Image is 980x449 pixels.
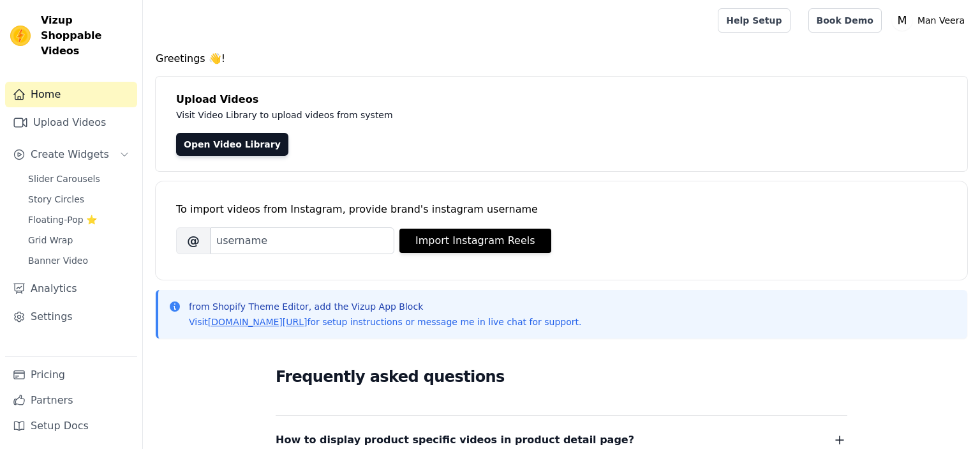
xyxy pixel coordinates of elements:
a: Grid Wrap [20,231,137,249]
p: from Shopify Theme Editor, add the Vizup App Block [189,300,581,313]
span: How to display product specific videos in product detail page? [276,431,634,449]
a: Help Setup [718,8,790,33]
a: Pricing [5,362,137,388]
a: Home [5,82,137,107]
a: Analytics [5,276,137,301]
a: Book Demo [808,8,882,33]
button: Create Widgets [5,142,137,167]
span: Grid Wrap [28,234,73,247]
a: Open Video Library [176,133,288,156]
button: How to display product specific videos in product detail page? [276,431,847,449]
span: Slider Carousels [28,172,100,185]
h4: Greetings 👋! [156,51,967,66]
a: Partners [5,388,137,413]
span: Banner Video [28,254,88,267]
a: Settings [5,304,137,330]
a: Setup Docs [5,413,137,439]
p: Man Veera [912,9,970,32]
span: Create Widgets [31,147,109,162]
a: Slider Carousels [20,170,137,188]
p: Visit Video Library to upload videos from system [176,107,748,123]
div: To import videos from Instagram, provide brand's instagram username [176,202,947,217]
span: Floating-Pop ⭐ [28,213,97,226]
p: Visit for setup instructions or message me in live chat for support. [189,316,581,328]
a: Floating-Pop ⭐ [20,211,137,229]
button: M Man Veera [892,9,970,32]
a: Banner Video [20,252,137,270]
h2: Frequently asked questions [276,364,847,390]
a: Upload Videos [5,110,137,135]
button: Import Instagram Reels [399,229,551,253]
a: [DOMAIN_NAME][URL] [208,317,308,327]
text: M [897,14,907,27]
span: @ [176,227,211,254]
input: username [211,227,394,254]
span: Vizup Shoppable Videos [41,13,132,59]
h4: Upload Videos [176,92,947,107]
span: Story Circles [28,193,84,206]
a: Story Circles [20,190,137,208]
img: Vizup [10,26,31,46]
